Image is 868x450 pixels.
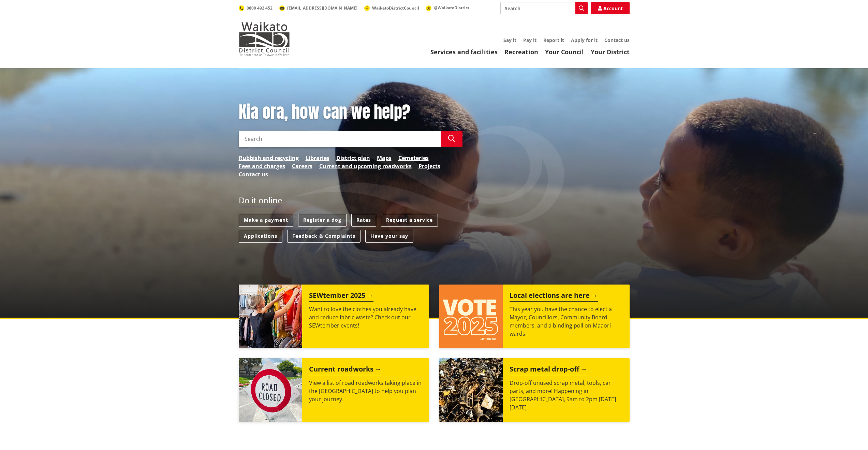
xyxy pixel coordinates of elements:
a: A massive pile of rusted scrap metal, including wheels and various industrial parts, under a clea... [439,358,630,422]
a: Rubbish and recycling [239,154,299,162]
a: Request a service [381,214,438,227]
a: Apply for it [571,37,598,43]
p: This year you have the chance to elect a Mayor, Councillors, Community Board members, and a bindi... [510,305,623,338]
a: Libraries [306,154,329,162]
span: WaikatoDistrictCouncil [372,5,419,11]
h2: SEWtember 2025 [309,291,373,302]
a: Contact us [239,170,268,178]
a: Projects [418,162,440,170]
a: WaikatoDistrictCouncil [364,5,419,11]
h2: Current roadworks [309,365,382,375]
a: Account [591,2,630,14]
a: Your District [591,48,630,56]
a: Feedback & Complaints [287,230,361,243]
a: Your Council [545,48,584,56]
a: [EMAIL_ADDRESS][DOMAIN_NAME] [279,5,357,11]
a: Fees and charges [239,162,285,170]
a: Have your say [365,230,413,243]
img: Waikato District Council - Te Kaunihera aa Takiwaa o Waikato [239,22,290,56]
a: Pay it [523,37,536,43]
img: Vote 2025 [439,285,503,348]
a: 0800 492 452 [239,5,273,11]
span: 0800 492 452 [247,5,273,11]
h2: Do it online [239,195,282,207]
a: Services and facilities [430,48,498,56]
p: Want to love the clothes you already have and reduce fabric waste? Check out our SEWtember events! [309,305,422,330]
a: @WaikatoDistrict [426,5,469,11]
a: Careers [292,162,312,170]
h2: Scrap metal drop-off [510,365,587,375]
a: Register a dog [298,214,347,227]
input: Search input [239,131,441,147]
img: Scrap metal collection [439,358,503,422]
a: Local elections are here This year you have the chance to elect a Mayor, Councillors, Community B... [439,285,630,348]
a: Recreation [504,48,538,56]
a: Rates [351,214,376,227]
a: SEWtember 2025 Want to love the clothes you already have and reduce fabric waste? Check out our S... [239,285,429,348]
a: Current roadworks View a list of road roadworks taking place in the [GEOGRAPHIC_DATA] to help you... [239,358,429,422]
h2: Local elections are here [510,291,598,302]
input: Search input [500,2,588,14]
img: Road closed sign [239,358,302,422]
a: Cemeteries [398,154,429,162]
a: Maps [377,154,392,162]
a: Report it [543,37,564,43]
img: SEWtember [239,285,302,348]
a: Applications [239,230,282,243]
p: View a list of road roadworks taking place in the [GEOGRAPHIC_DATA] to help you plan your journey. [309,379,422,403]
span: @WaikatoDistrict [434,5,469,11]
span: [EMAIL_ADDRESS][DOMAIN_NAME] [287,5,357,11]
a: Contact us [604,37,630,43]
p: Drop-off unused scrap metal, tools, car parts, and more! Happening in [GEOGRAPHIC_DATA], 9am to 2... [510,379,623,411]
a: Current and upcoming roadworks [319,162,412,170]
a: Make a payment [239,214,293,227]
a: Say it [503,37,516,43]
h1: Kia ora, how can we help? [239,102,462,122]
a: District plan [336,154,370,162]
